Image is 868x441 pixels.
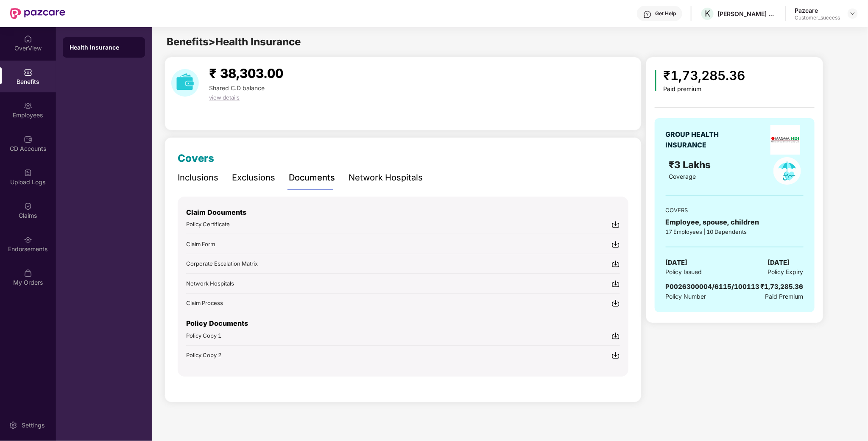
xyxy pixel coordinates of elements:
div: Settings [19,421,47,430]
span: Coverage [669,173,696,180]
div: ₹1,73,285.36 [663,66,745,86]
div: [PERSON_NAME] Technology Services Private Limited [717,10,777,18]
div: Exclusions [232,171,275,184]
img: svg+xml;base64,PHN2ZyBpZD0iTXlfT3JkZXJzIiBkYXRhLW5hbWU9Ik15IE9yZGVycyIgeG1sbnM9Imh0dHA6Ly93d3cudz... [24,269,32,277]
img: svg+xml;base64,PHN2ZyBpZD0iRG93bmxvYWQtMjR4MjQiIHhtbG5zPSJodHRwOi8vd3d3LnczLm9yZy8yMDAwL3N2ZyIgd2... [611,260,620,268]
div: Employee, spouse, children [666,217,804,227]
div: Pazcare [795,6,840,14]
img: svg+xml;base64,PHN2ZyBpZD0iRG93bmxvYWQtMjR4MjQiIHhtbG5zPSJodHRwOi8vd3d3LnczLm9yZy8yMDAwL3N2ZyIgd2... [611,299,620,308]
span: Policy Copy 1 [186,332,221,339]
div: Documents [289,171,335,184]
img: svg+xml;base64,PHN2ZyBpZD0iRG93bmxvYWQtMjR4MjQiIHhtbG5zPSJodHRwOi8vd3d3LnczLm9yZy8yMDAwL3N2ZyIgd2... [611,280,620,288]
div: COVERS [666,206,804,214]
img: svg+xml;base64,PHN2ZyBpZD0iRG93bmxvYWQtMjR4MjQiIHhtbG5zPSJodHRwOi8vd3d3LnczLm9yZy8yMDAwL3N2ZyIgd2... [611,220,620,229]
span: P0026300004/6115/100113 [666,283,760,291]
img: svg+xml;base64,PHN2ZyBpZD0iRG93bmxvYWQtMjR4MjQiIHhtbG5zPSJodHRwOi8vd3d3LnczLm9yZy8yMDAwL3N2ZyIgd2... [611,332,620,340]
span: Benefits > Health Insurance [167,36,301,48]
span: Policy Expiry [768,267,804,277]
div: Customer_success [795,14,840,21]
span: ₹3 Lakhs [669,159,713,170]
span: [DATE] [768,258,790,268]
span: Corporate Escalation Matrix [186,260,258,267]
span: [DATE] [666,258,688,268]
p: Policy Documents [186,318,620,329]
div: Inclusions [178,171,218,184]
img: svg+xml;base64,PHN2ZyBpZD0iQmVuZWZpdHMiIHhtbG5zPSJodHRwOi8vd3d3LnczLm9yZy8yMDAwL3N2ZyIgd2lkdGg9Ij... [24,68,32,77]
span: Claim Process [186,300,223,306]
span: Covers [178,152,214,164]
img: icon [655,70,657,91]
span: view details [209,94,240,101]
span: Paid Premium [765,292,804,301]
img: svg+xml;base64,PHN2ZyBpZD0iRW5kb3JzZW1lbnRzIiB4bWxucz0iaHR0cDovL3d3dy53My5vcmcvMjAwMC9zdmciIHdpZH... [24,236,32,244]
img: policyIcon [773,157,801,185]
img: download [171,69,199,97]
span: K [705,8,710,19]
span: Claim Form [186,241,215,247]
span: Policy Issued [666,267,702,277]
img: insurerLogo [770,125,800,155]
span: Policy Certificate [186,221,230,227]
img: New Pazcare Logo [10,8,65,19]
div: 17 Employees | 10 Dependents [666,227,804,236]
img: svg+xml;base64,PHN2ZyBpZD0iRG93bmxvYWQtMjR4MjQiIHhtbG5zPSJodHRwOi8vd3d3LnczLm9yZy8yMDAwL3N2ZyIgd2... [611,351,620,360]
img: svg+xml;base64,PHN2ZyBpZD0iRW1wbG95ZWVzIiB4bWxucz0iaHR0cDovL3d3dy53My5vcmcvMjAwMC9zdmciIHdpZHRoPS... [24,102,32,110]
span: Network Hospitals [186,280,234,287]
span: ₹ 38,303.00 [209,66,283,81]
img: svg+xml;base64,PHN2ZyBpZD0iRHJvcGRvd24tMzJ4MzIiIHhtbG5zPSJodHRwOi8vd3d3LnczLm9yZy8yMDAwL3N2ZyIgd2... [849,10,856,17]
span: Policy Copy 2 [186,352,221,358]
div: ₹1,73,285.36 [761,282,804,292]
img: svg+xml;base64,PHN2ZyBpZD0iVXBsb2FkX0xvZ3MiIGRhdGEtbmFtZT0iVXBsb2FkIExvZ3MiIHhtbG5zPSJodHRwOi8vd3... [24,169,32,177]
div: Get Help [655,10,676,17]
p: Claim Documents [186,207,620,218]
img: svg+xml;base64,PHN2ZyBpZD0iU2V0dGluZy0yMHgyMCIgeG1sbnM9Imh0dHA6Ly93d3cudzMub3JnLzIwMDAvc3ZnIiB3aW... [9,421,17,430]
div: Network Hospitals [349,171,423,184]
img: svg+xml;base64,PHN2ZyBpZD0iSG9tZSIgeG1sbnM9Imh0dHA6Ly93d3cudzMub3JnLzIwMDAvc3ZnIiB3aWR0aD0iMjAiIG... [24,35,32,43]
img: svg+xml;base64,PHN2ZyBpZD0iRG93bmxvYWQtMjR4MjQiIHhtbG5zPSJodHRwOi8vd3d3LnczLm9yZy8yMDAwL3N2ZyIgd2... [611,240,620,249]
span: Policy Number [666,293,706,300]
div: Health Insurance [70,43,138,52]
img: svg+xml;base64,PHN2ZyBpZD0iQ0RfQWNjb3VudHMiIGRhdGEtbmFtZT0iQ0QgQWNjb3VudHMiIHhtbG5zPSJodHRwOi8vd3... [24,135,32,144]
img: svg+xml;base64,PHN2ZyBpZD0iQ2xhaW0iIHhtbG5zPSJodHRwOi8vd3d3LnczLm9yZy8yMDAwL3N2ZyIgd2lkdGg9IjIwIi... [24,202,32,211]
div: Paid premium [663,86,745,93]
img: svg+xml;base64,PHN2ZyBpZD0iSGVscC0zMngzMiIgeG1sbnM9Imh0dHA6Ly93d3cudzMub3JnLzIwMDAvc3ZnIiB3aWR0aD... [643,10,652,19]
span: Shared C.D balance [209,84,265,92]
div: GROUP HEALTH INSURANCE [666,129,740,150]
